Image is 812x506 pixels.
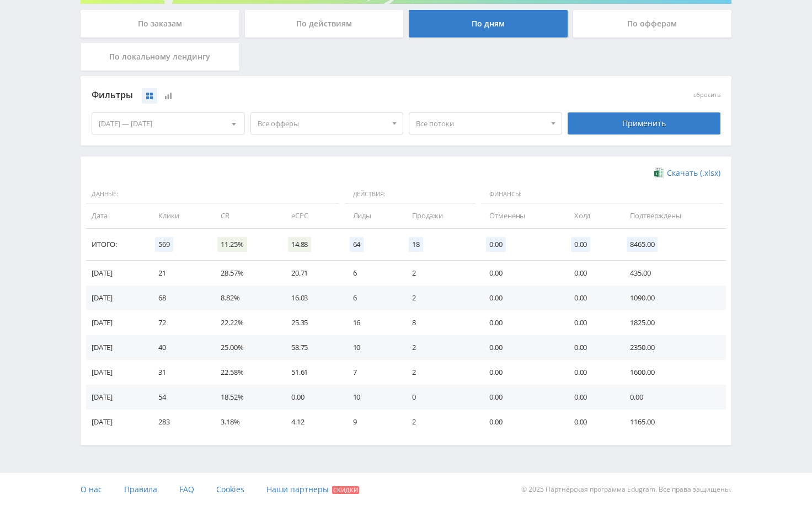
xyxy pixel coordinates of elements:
td: [DATE] [86,410,147,434]
td: Итого: [86,229,147,261]
div: [DATE] — [DATE] [92,113,244,134]
td: 16 [342,310,401,335]
span: Все офферы [258,113,387,134]
td: 4.12 [280,410,342,434]
div: По локальному лендингу [81,43,239,71]
td: 0.00 [478,286,563,310]
td: 40 [147,335,210,360]
td: 72 [147,310,210,335]
td: 22.22% [210,310,280,335]
td: Отменены [478,203,563,228]
a: Cookies [216,473,244,506]
span: Скидки [332,486,359,494]
a: FAQ [179,473,194,506]
td: [DATE] [86,261,147,286]
td: 0.00 [563,261,619,286]
td: 28.57% [210,261,280,286]
div: По действиям [245,10,404,37]
a: О нас [81,473,102,506]
td: 7 [342,360,401,385]
td: 1090.00 [619,286,726,310]
td: 68 [147,286,210,310]
td: 0.00 [478,410,563,434]
span: Все потоки [416,113,545,134]
td: 3.18% [210,410,280,434]
td: 51.61 [280,360,342,385]
span: 0.00 [486,237,505,252]
td: 54 [147,385,210,410]
td: 0.00 [563,286,619,310]
td: 10 [342,335,401,360]
span: 0.00 [571,237,590,252]
td: 0.00 [619,385,726,410]
div: Фильтры [92,87,562,104]
div: Применить [568,112,721,134]
td: 2 [401,286,478,310]
td: 58.75 [280,335,342,360]
div: По заказам [81,10,239,37]
td: 6 [342,261,401,286]
td: 283 [147,410,210,434]
td: [DATE] [86,385,147,410]
td: Лиды [342,203,401,228]
span: Данные: [86,185,339,204]
td: Клики [147,203,210,228]
span: 14.88 [288,237,311,252]
span: FAQ [179,484,194,494]
td: 8.82% [210,286,280,310]
span: 64 [350,237,364,252]
div: © 2025 Партнёрская программа Edugram. Все права защищены. [412,473,731,506]
td: 25.00% [210,335,280,360]
td: eCPC [280,203,342,228]
td: 0.00 [478,360,563,385]
td: CR [210,203,280,228]
span: Действия: [345,185,476,204]
td: [DATE] [86,335,147,360]
td: 8 [401,310,478,335]
td: 0.00 [478,310,563,335]
td: 1825.00 [619,310,726,335]
img: xlsx [654,167,664,178]
td: [DATE] [86,360,147,385]
td: 0.00 [478,335,563,360]
td: 0.00 [563,385,619,410]
button: сбросить [693,91,720,99]
span: 18 [409,237,423,252]
td: 9 [342,410,401,434]
td: 18.52% [210,385,280,410]
td: 0.00 [478,385,563,410]
td: 2 [401,360,478,385]
td: 0.00 [280,385,342,410]
td: Дата [86,203,147,228]
a: Скачать (.xlsx) [654,168,720,179]
td: 31 [147,360,210,385]
span: 8465.00 [627,237,658,252]
td: Подтверждены [619,203,726,228]
span: Правила [124,484,157,494]
td: 16.03 [280,286,342,310]
td: [DATE] [86,310,147,335]
td: 0.00 [563,310,619,335]
span: Наши партнеры [266,484,329,494]
div: По офферам [573,10,732,37]
td: 0.00 [563,335,619,360]
td: [DATE] [86,286,147,310]
span: О нас [81,484,102,494]
td: 1600.00 [619,360,726,385]
td: 2 [401,410,478,434]
td: 22.58% [210,360,280,385]
td: 0.00 [563,360,619,385]
span: 11.25% [217,237,247,252]
td: 2350.00 [619,335,726,360]
td: 0 [401,385,478,410]
td: 1165.00 [619,410,726,434]
td: 25.35 [280,310,342,335]
a: Наши партнеры Скидки [266,473,359,506]
div: По дням [409,10,568,37]
td: 10 [342,385,401,410]
td: 2 [401,335,478,360]
span: Финансы: [481,185,723,204]
td: 20.71 [280,261,342,286]
span: 569 [155,237,173,252]
td: 2 [401,261,478,286]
